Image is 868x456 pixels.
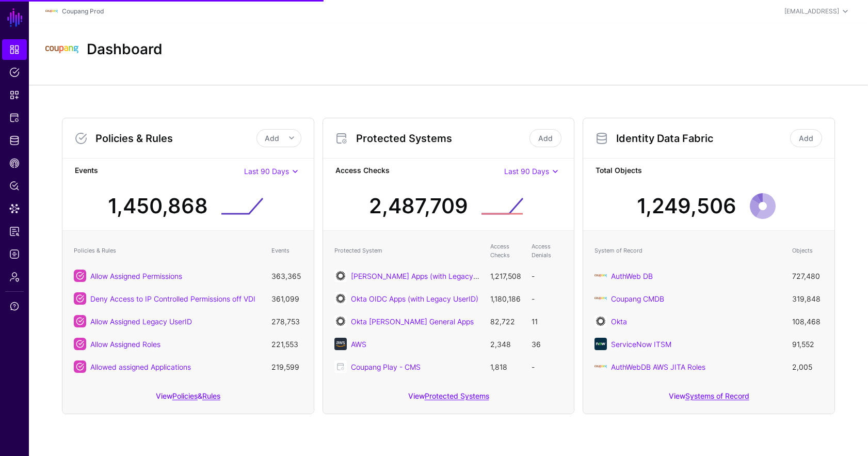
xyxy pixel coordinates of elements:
[90,317,192,326] a: Allow Assigned Legacy UserID
[329,237,486,264] th: Protected System
[787,287,828,310] td: 319,848
[45,33,78,66] img: svg+xml;base64,PHN2ZyBpZD0iTG9nbyIgeG1sbnM9Imh0dHA6Ly93d3cudzMub3JnLzIwMDAvc3ZnIiB3aWR0aD0iMTIxLj...
[369,191,468,222] div: 2,487,709
[244,167,289,176] span: Last 90 Days
[594,270,607,282] img: svg+xml;base64,PHN2ZyBpZD0iTG9nbyIgeG1sbnM9Imh0dHA6Ly93d3cudzMub3JnLzIwMDAvc3ZnIiB3aWR0aD0iMTIxLj...
[90,272,182,280] a: Allow Assigned Permissions
[784,7,839,16] div: [EMAIL_ADDRESS]
[594,315,607,327] img: svg+xml;base64,PHN2ZyB3aWR0aD0iNjQiIGhlaWdodD0iNjQiIHZpZXdCb3g9IjAgMCA2NCA2NCIgZmlsbD0ibm9uZSIgeG...
[9,135,20,146] span: Identity Data Fabric
[9,158,20,168] span: CAEP Hub
[485,287,526,310] td: 1,180,186
[790,129,822,147] a: Add
[266,237,308,264] th: Events
[485,264,526,287] td: 1,217,508
[583,384,834,414] div: View
[2,244,27,264] a: Logs
[323,384,574,414] div: View
[485,333,526,355] td: 2,348
[611,294,664,303] a: Coupang CMDB
[787,264,828,287] td: 727,480
[90,340,160,349] a: Allow Assigned Roles
[594,360,607,373] img: svg+xml;base64,PHN2ZyBpZD0iTG9nbyIgeG1sbnM9Imh0dHA6Ly93d3cudzMub3JnLzIwMDAvc3ZnIiB3aWR0aD0iMTIxLj...
[2,85,27,105] a: Snippets
[485,355,526,378] td: 1,818
[108,191,208,222] div: 1,450,868
[266,310,308,333] td: 278,753
[616,132,788,145] h3: Identity Data Fabric
[9,226,20,237] span: Access Reporting
[172,391,198,400] a: Policies
[351,272,501,280] a: [PERSON_NAME] Apps (with Legacy UserID)
[334,270,347,282] img: svg+xml;base64,PHN2ZyB3aWR0aD0iNjQiIGhlaWdodD0iNjQiIHZpZXdCb3g9IjAgMCA2NCA2NCIgZmlsbD0ibm9uZSIgeG...
[266,287,308,310] td: 361,099
[90,363,191,371] a: Allowed assigned Applications
[9,249,20,259] span: Logs
[611,317,627,326] a: Okta
[9,272,20,282] span: Admin
[356,132,528,145] h3: Protected Systems
[596,165,822,178] strong: Total Objects
[2,39,27,60] a: Dashboard
[9,113,20,123] span: Protected Systems
[685,391,749,400] a: Systems of Record
[526,333,568,355] td: 36
[2,153,27,174] a: CAEP Hub
[485,237,526,264] th: Access Checks
[2,176,27,196] a: Policy Lens
[425,391,489,400] a: Protected Systems
[9,67,20,77] span: Policies
[9,301,20,311] span: Support
[504,167,549,176] span: Last 90 Days
[526,237,568,264] th: Access Denials
[62,384,314,414] div: View &
[334,338,347,350] img: svg+xml;base64,PHN2ZyB3aWR0aD0iNjQiIGhlaWdodD0iNjQiIHZpZXdCb3g9IjAgMCA2NCA2NCIgZmlsbD0ibm9uZSIgeG...
[334,315,347,327] img: svg+xml;base64,PHN2ZyB3aWR0aD0iNjQiIGhlaWdodD0iNjQiIHZpZXdCb3g9IjAgMCA2NCA2NCIgZmlsbD0ibm9uZSIgeG...
[787,333,828,355] td: 91,552
[2,266,27,287] a: Admin
[351,317,474,326] a: Okta [PERSON_NAME] General Apps
[2,107,27,128] a: Protected Systems
[265,134,279,143] span: Add
[787,355,828,378] td: 2,005
[2,130,27,151] a: Identity Data Fabric
[9,90,20,100] span: Snippets
[75,165,244,178] strong: Events
[351,294,478,303] a: Okta OIDC Apps (with Legacy UserID)
[6,6,24,29] a: SGNL
[266,333,308,355] td: 221,553
[787,237,828,264] th: Objects
[351,340,366,349] a: AWS
[589,237,787,264] th: System of Record
[2,198,27,219] a: Data Lens
[485,310,526,333] td: 82,722
[9,44,20,55] span: Dashboard
[266,355,308,378] td: 219,599
[90,294,255,303] a: Deny Access to IP Controlled Permissions off VDI
[9,203,20,214] span: Data Lens
[9,181,20,191] span: Policy Lens
[611,340,671,349] a: ServiceNow ITSM
[526,310,568,333] td: 11
[351,363,421,371] a: Coupang Play - CMS
[266,264,308,287] td: 363,365
[529,129,561,147] a: Add
[526,264,568,287] td: -
[594,292,607,305] img: svg+xml;base64,PHN2ZyBpZD0iTG9nbyIgeG1sbnM9Imh0dHA6Ly93d3cudzMub3JnLzIwMDAvc3ZnIiB3aWR0aD0iMTIxLj...
[87,41,163,58] h2: Dashboard
[526,355,568,378] td: -
[334,292,347,305] img: svg+xml;base64,PHN2ZyB3aWR0aD0iNjQiIGhlaWdodD0iNjQiIHZpZXdCb3g9IjAgMCA2NCA2NCIgZmlsbD0ibm9uZSIgeG...
[202,391,220,400] a: Rules
[611,363,705,371] a: AuthWebDB AWS JITA Roles
[95,132,256,145] h3: Policies & Rules
[62,7,104,15] a: Coupang Prod
[526,287,568,310] td: -
[787,310,828,333] td: 108,468
[594,338,607,350] img: svg+xml;base64,PHN2ZyB3aWR0aD0iNjQiIGhlaWdodD0iNjQiIHZpZXdCb3g9IjAgMCA2NCA2NCIgZmlsbD0ibm9uZSIgeG...
[2,221,27,242] a: Access Reporting
[2,62,27,83] a: Policies
[335,165,505,178] strong: Access Checks
[45,5,58,18] img: svg+xml;base64,PHN2ZyBpZD0iTG9nbyIgeG1sbnM9Imh0dHA6Ly93d3cudzMub3JnLzIwMDAvc3ZnIiB3aWR0aD0iMTIxLj...
[69,237,266,264] th: Policies & Rules
[611,272,653,280] a: AuthWeb DB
